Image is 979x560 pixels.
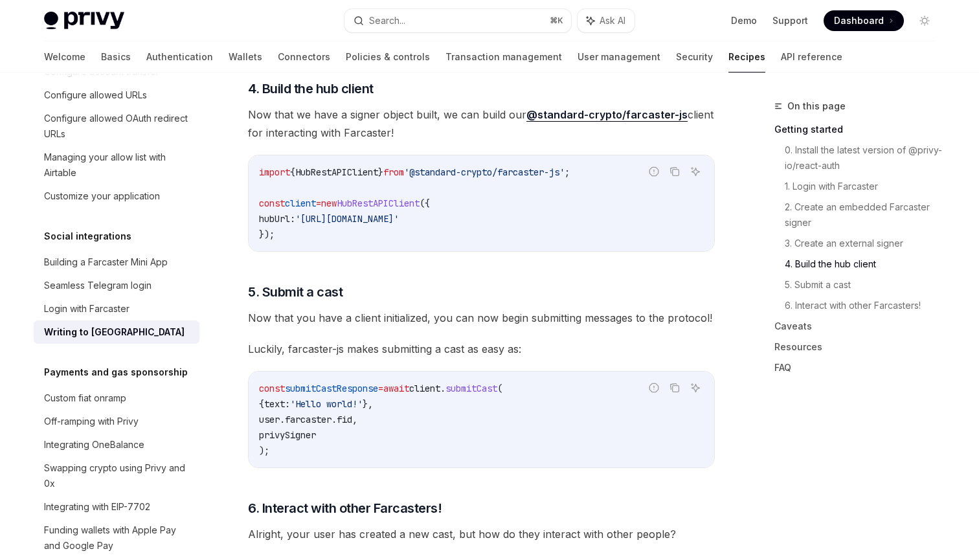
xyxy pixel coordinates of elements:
[731,14,757,27] a: Demo
[666,379,683,396] button: Copy the contents from the code block
[34,433,199,456] a: Integrating OneBalance
[44,414,139,429] div: Off-ramping with Privy
[259,414,280,425] span: user
[295,213,399,225] span: '[URL][DOMAIN_NAME]'
[785,254,945,274] a: 4. Build the hub client
[787,98,846,114] span: On this page
[34,410,199,433] a: Off-ramping with Privy
[34,495,199,519] a: Integrating with EIP-7702
[259,166,290,178] span: import
[295,166,378,178] span: HubRestAPIClient
[785,176,945,197] a: 1. Login with Farcaster
[676,41,713,73] a: Security
[101,41,131,73] a: Basics
[44,229,131,244] h5: Social integrations
[290,166,295,178] span: {
[728,41,765,73] a: Recipes
[44,324,185,340] div: Writing to [GEOGRAPHIC_DATA]
[646,379,662,396] button: Report incorrect code
[781,41,842,73] a: API reference
[44,111,192,142] div: Configure allowed OAuth redirect URLs
[248,525,715,543] span: Alright, your user has created a new cast, but how do they interact with other people?
[578,41,660,73] a: User management
[34,274,199,297] a: Seamless Telegram login
[440,383,445,394] span: .
[34,297,199,320] a: Login with Farcaster
[44,437,144,453] div: Integrating OneBalance
[346,41,430,73] a: Policies & controls
[774,337,945,357] a: Resources
[369,13,405,28] div: Search...
[285,414,332,425] span: farcaster
[785,140,945,176] a: 0. Install the latest version of @privy-io/react-auth
[578,9,635,32] button: Ask AI
[316,197,321,209] span: =
[34,320,199,344] a: Writing to [GEOGRAPHIC_DATA]
[44,499,150,515] div: Integrating with EIP-7702
[44,87,147,103] div: Configure allowed URLs
[550,16,563,26] span: ⌘ K
[259,445,269,456] span: );
[772,14,808,27] a: Support
[44,12,124,30] img: light logo
[34,84,199,107] a: Configure allowed URLs
[785,274,945,295] a: 5. Submit a cast
[383,166,404,178] span: from
[834,14,884,27] span: Dashboard
[264,398,290,410] span: text:
[44,301,129,317] div: Login with Farcaster
[774,119,945,140] a: Getting started
[687,163,704,180] button: Ask AI
[445,41,562,73] a: Transaction management
[774,316,945,337] a: Caveats
[565,166,570,178] span: ;
[44,278,152,293] div: Seamless Telegram login
[785,197,945,233] a: 2. Create an embedded Farcaster signer
[280,414,285,425] span: .
[248,499,442,517] span: 6. Interact with other Farcasters!
[229,41,262,73] a: Wallets
[44,254,168,270] div: Building a Farcaster Mini App
[378,166,383,178] span: }
[687,379,704,396] button: Ask AI
[337,414,352,425] span: fid
[248,106,715,142] span: Now that we have a signer object built, we can build our client for interacting with Farcaster!
[259,229,275,240] span: });
[34,146,199,185] a: Managing your allow list with Airtable
[290,398,363,410] span: 'Hello world!'
[378,383,383,394] span: =
[332,414,337,425] span: .
[824,10,904,31] a: Dashboard
[146,41,213,73] a: Authentication
[44,522,192,554] div: Funding wallets with Apple Pay and Google Pay
[34,386,199,410] a: Custom fiat onramp
[34,456,199,495] a: Swapping crypto using Privy and 0x
[44,460,192,491] div: Swapping crypto using Privy and 0x
[321,197,337,209] span: new
[44,41,85,73] a: Welcome
[785,295,945,316] a: 6. Interact with other Farcasters!
[646,163,662,180] button: Report incorrect code
[259,213,295,225] span: hubUrl:
[914,10,935,31] button: Toggle dark mode
[44,188,160,204] div: Customize your application
[497,383,502,394] span: (
[285,197,316,209] span: client
[337,197,420,209] span: HubRestAPIClient
[383,383,409,394] span: await
[344,9,571,32] button: Search...⌘K
[259,429,316,441] span: privySigner
[420,197,430,209] span: ({
[44,364,188,380] h5: Payments and gas sponsorship
[600,14,625,27] span: Ask AI
[34,107,199,146] a: Configure allowed OAuth redirect URLs
[259,383,285,394] span: const
[445,383,497,394] span: submitCast
[34,185,199,208] a: Customize your application
[44,150,192,181] div: Managing your allow list with Airtable
[44,390,126,406] div: Custom fiat onramp
[526,108,688,122] a: @standard-crypto/farcaster-js
[352,414,357,425] span: ,
[666,163,683,180] button: Copy the contents from the code block
[363,398,373,410] span: },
